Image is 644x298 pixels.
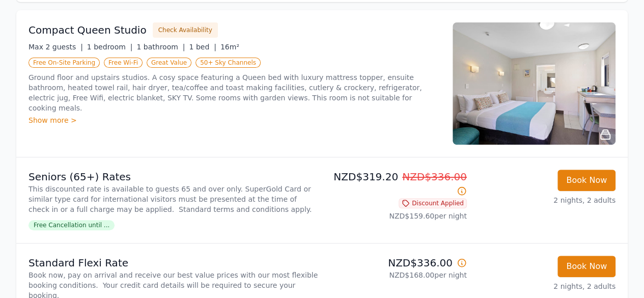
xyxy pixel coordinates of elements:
[557,170,615,191] button: Book Now
[153,22,218,38] button: Check Availability
[557,256,615,277] button: Book Now
[189,43,216,51] span: 1 bed |
[326,270,467,280] p: NZD$168.00 per night
[29,23,147,37] h3: Compact Queen Studio
[29,115,440,125] div: Show more >
[104,58,143,68] span: Free Wi-Fi
[29,43,83,51] span: Max 2 guests |
[29,220,115,230] span: Free Cancellation until ...
[29,170,318,184] p: Seniors (65+) Rates
[29,58,100,68] span: Free On-Site Parking
[326,211,467,221] p: NZD$159.60 per night
[399,198,467,208] span: Discount Applied
[195,58,261,68] span: 50+ Sky Channels
[147,58,191,68] span: Great Value
[326,256,467,270] p: NZD$336.00
[475,195,615,205] p: 2 nights, 2 adults
[29,256,318,270] p: Standard Flexi Rate
[475,281,615,291] p: 2 nights, 2 adults
[402,171,467,183] span: NZD$336.00
[87,43,133,51] span: 1 bedroom |
[220,43,239,51] span: 16m²
[29,184,318,214] p: This discounted rate is available to guests 65 and over only. SuperGold Card or similar type card...
[29,72,440,113] p: Ground floor and upstairs studios. A cosy space featuring a Queen bed with luxury mattress topper...
[136,43,185,51] span: 1 bathroom |
[326,170,467,198] p: NZD$319.20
